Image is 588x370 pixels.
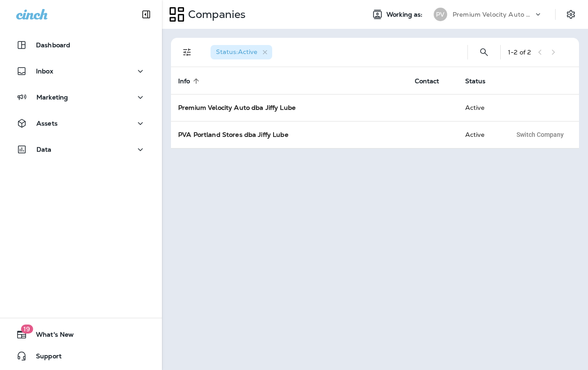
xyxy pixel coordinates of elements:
span: 19 [21,325,33,334]
span: Switch Company [516,131,564,138]
button: Support [9,347,153,365]
div: 1 - 2 of 2 [508,49,531,56]
span: Info [178,77,202,85]
td: Active [458,94,504,121]
p: Data [36,146,52,153]
div: Status:Active [211,45,272,59]
span: What's New [27,331,74,342]
div: PV [434,8,447,21]
span: Contact [415,77,440,85]
strong: Premium Velocity Auto dba Jiffy Lube [178,104,296,112]
span: Contact [415,77,451,85]
button: Marketing [9,88,153,106]
td: Active [458,121,504,148]
button: Assets [9,114,153,132]
p: Marketing [36,94,68,101]
span: Support [27,352,62,363]
span: Status : Active [216,48,257,56]
button: Collapse Sidebar [134,5,159,23]
p: Dashboard [36,41,70,49]
button: Switch Company [512,128,569,141]
p: Assets [36,120,58,127]
button: Inbox [9,62,153,80]
button: Dashboard [9,36,153,54]
button: Settings [563,6,579,23]
p: Companies [184,8,246,21]
span: Status [465,77,498,85]
button: 19What's New [9,325,153,343]
p: Inbox [36,68,53,75]
button: Search Companies [475,43,493,61]
strong: PVA Portland Stores dba Jiffy Lube [178,131,288,139]
p: Premium Velocity Auto dba Jiffy Lube [453,11,534,18]
button: Data [9,140,153,158]
span: Working as: [386,11,425,18]
button: Filters [178,43,196,61]
span: Status [465,77,486,85]
span: Info [178,77,190,85]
